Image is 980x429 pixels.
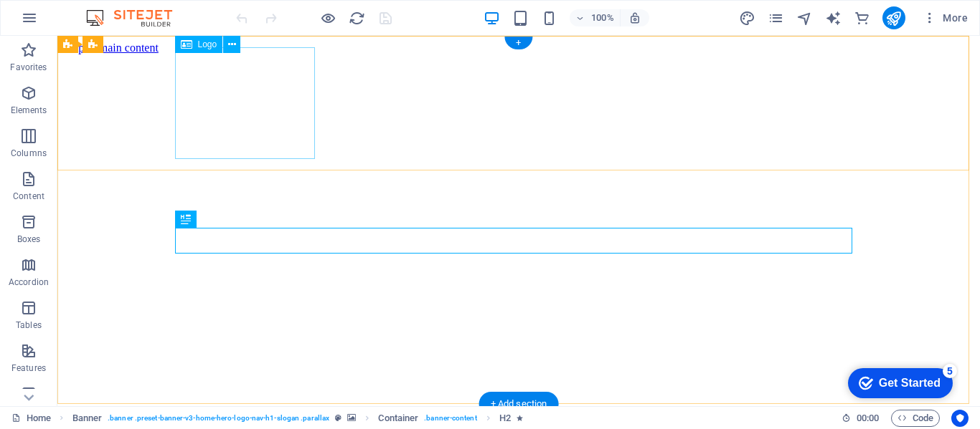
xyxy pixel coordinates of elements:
p: Features [11,362,46,374]
i: On resize automatically adjust zoom level to fit chosen device. [628,11,641,24]
p: Boxes [17,233,41,245]
img: Editor Logo [83,9,190,26]
button: Click here to leave preview mode and continue editing [319,9,336,26]
i: This element contains a background [347,414,356,422]
i: Design (Ctrl+Alt+Y) [739,10,755,26]
span: Click to select. Double-click to edit [499,410,511,427]
h6: 100% [591,9,614,26]
span: Click to select. Double-click to edit [378,410,418,427]
div: 5 [103,3,117,17]
div: Get Started 5 items remaining, 0% complete [8,7,113,37]
span: : [867,413,869,423]
p: Favorites [10,62,47,73]
button: pages [768,9,785,26]
i: Pages (Ctrl+Alt+S) [768,10,784,26]
button: design [739,9,756,26]
i: Commerce [854,10,870,26]
i: Element contains an animation [517,414,523,422]
button: publish [882,6,905,29]
span: 00 00 [857,410,879,427]
p: Tables [16,319,42,331]
span: More [923,11,968,25]
span: Logo [198,40,217,49]
a: Click to cancel selection. Double-click to open Pages [11,410,51,427]
span: Click to select. Double-click to edit [72,410,103,427]
button: More [917,6,974,29]
a: Skip to main content [6,6,101,18]
p: Accordion [9,276,49,288]
i: Navigator [796,10,813,26]
span: Code [897,410,933,427]
h6: Session time [842,410,880,427]
button: reload [348,9,365,26]
button: Code [891,410,940,427]
p: Content [13,191,44,202]
i: This element is a customizable preset [335,414,341,422]
button: Usercentrics [951,410,969,427]
p: Elements [11,105,47,116]
div: + [504,37,532,49]
button: commerce [854,9,871,26]
i: Publish [885,10,902,26]
p: Columns [11,148,47,159]
i: Reload page [349,10,365,26]
span: . banner-content [424,410,476,427]
nav: breadcrumb [72,410,524,427]
span: . banner .preset-banner-v3-home-hero-logo-nav-h1-slogan .parallax [108,410,329,427]
div: + Add section [479,392,559,416]
i: AI Writer [825,10,842,26]
button: 100% [570,9,621,26]
button: navigator [796,9,814,26]
div: Get Started [39,16,100,29]
button: text_generator [825,9,842,26]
